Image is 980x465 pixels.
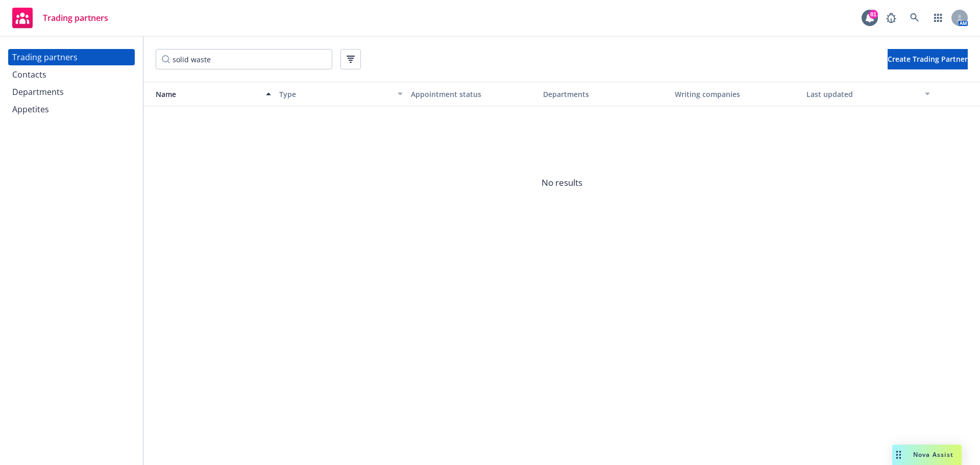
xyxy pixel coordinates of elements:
[888,54,968,64] span: Create Trading Partner
[802,82,934,106] button: Last updated
[675,89,798,100] div: Writing companies
[928,8,948,28] a: Switch app
[8,4,112,32] a: Trading partners
[279,89,391,100] div: Type
[8,84,135,100] a: Departments
[913,450,953,459] span: Nova Assist
[904,8,925,28] a: Search
[892,445,962,465] button: Nova Assist
[892,445,905,465] div: Drag to move
[881,8,901,28] a: Report a Bug
[8,66,135,83] a: Contacts
[148,89,260,100] div: Name
[143,106,980,259] span: No results
[411,89,534,100] div: Appointment status
[869,10,878,19] div: 81
[8,101,135,117] a: Appetites
[156,49,332,69] input: Filter by keyword...
[143,82,275,106] button: Name
[12,49,78,65] div: Trading partners
[543,89,667,100] div: Departments
[539,82,671,106] button: Departments
[671,82,802,106] button: Writing companies
[806,89,919,100] div: Last updated
[43,14,108,22] span: Trading partners
[888,49,968,69] button: Create Trading Partner
[407,82,538,106] button: Appointment status
[12,66,46,83] div: Contacts
[12,84,64,100] div: Departments
[275,82,407,106] button: Type
[8,49,135,65] a: Trading partners
[12,101,49,117] div: Appetites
